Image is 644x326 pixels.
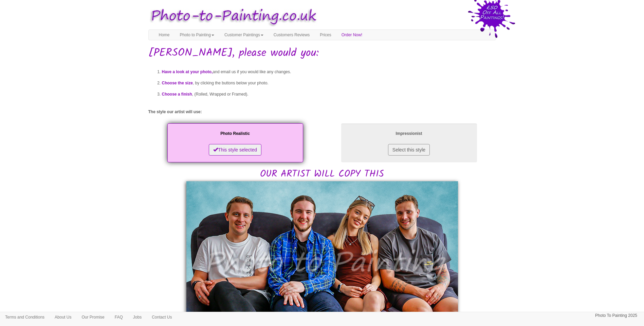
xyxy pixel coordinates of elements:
a: About Us [50,312,76,322]
span: Choose a finish [162,92,192,97]
li: , (Rolled, Wrapped or Framed). [162,89,496,100]
a: FAQ [110,312,128,322]
a: Customer Paintings [219,30,269,40]
a: Contact Us [147,312,177,322]
span: Choose the size [162,81,193,85]
a: Customers Reviews [269,30,315,40]
p: Photo To Painting 2025 [595,312,637,319]
a: Home [154,30,175,40]
a: Jobs [128,312,147,322]
li: , by clicking the buttons below your photo. [162,78,496,89]
a: Order Now! [336,30,367,40]
button: Select this style [388,144,430,156]
p: Impressionist [348,130,470,137]
label: The style our artist will use: [148,109,202,115]
li: and email us if you would like any changes. [162,66,496,78]
button: This style selected [209,144,261,156]
a: Photo to Painting [175,30,219,40]
a: Our Promise [76,312,109,322]
h1: [PERSON_NAME], please would you: [148,47,496,59]
h2: OUR ARTIST WILL COPY THIS [148,122,496,180]
img: Photo to Painting [145,3,319,29]
span: Have a look at your photo, [162,69,213,74]
a: Prices [315,30,336,40]
p: Photo Realistic [174,130,296,137]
